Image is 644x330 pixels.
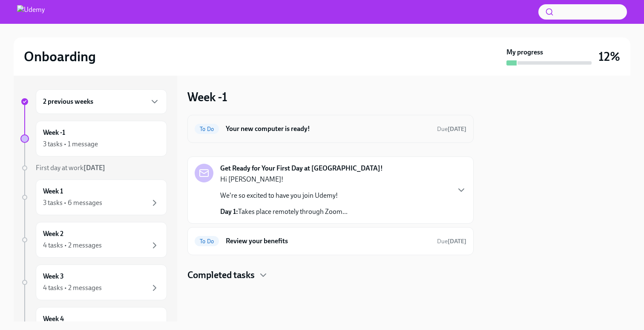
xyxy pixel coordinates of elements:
[20,265,167,300] a: Week 34 tasks • 2 messages
[220,207,348,216] p: Takes place remotely through Zoom...
[20,121,167,156] a: Week -13 tasks • 1 message
[195,122,466,136] a: To DoYour new computer is ready!Due[DATE]
[437,237,466,245] span: September 15th, 2025 10:00
[20,179,167,215] a: Week 13 tasks • 6 messages
[437,125,466,133] span: Due
[437,125,466,133] span: September 6th, 2025 13:00
[20,163,167,173] a: First day at work[DATE]
[220,175,348,184] p: Hi [PERSON_NAME]!
[220,208,238,216] strong: Day 1:
[220,191,348,200] p: We're so excited to have you join Udemy!
[20,222,167,258] a: Week 24 tasks • 2 messages
[43,241,102,250] div: 4 tasks • 2 messages
[598,49,620,64] h3: 12%
[195,238,219,245] span: To Do
[43,229,63,239] h6: Week 2
[43,97,93,106] h6: 2 previous weeks
[36,164,105,172] span: First day at work
[437,238,466,245] span: Due
[43,128,65,137] h6: Week -1
[43,198,102,208] div: 3 tasks • 6 messages
[17,5,45,19] img: Udemy
[43,314,64,324] h6: Week 4
[187,269,474,282] div: Completed tasks
[195,126,219,132] span: To Do
[448,238,466,245] strong: [DATE]
[226,236,430,246] h6: Review your benefits
[43,283,102,293] div: 4 tasks • 2 messages
[187,269,255,282] h4: Completed tasks
[220,164,383,173] strong: Get Ready for Your First Day at [GEOGRAPHIC_DATA]!
[187,89,227,105] h3: Week -1
[43,187,63,196] h6: Week 1
[83,164,105,172] strong: [DATE]
[448,125,466,133] strong: [DATE]
[226,124,430,134] h6: Your new computer is ready!
[43,139,98,149] div: 3 tasks • 1 message
[506,48,543,57] strong: My progress
[36,89,167,114] div: 2 previous weeks
[43,272,64,281] h6: Week 3
[24,48,96,65] h2: Onboarding
[195,234,466,248] a: To DoReview your benefitsDue[DATE]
